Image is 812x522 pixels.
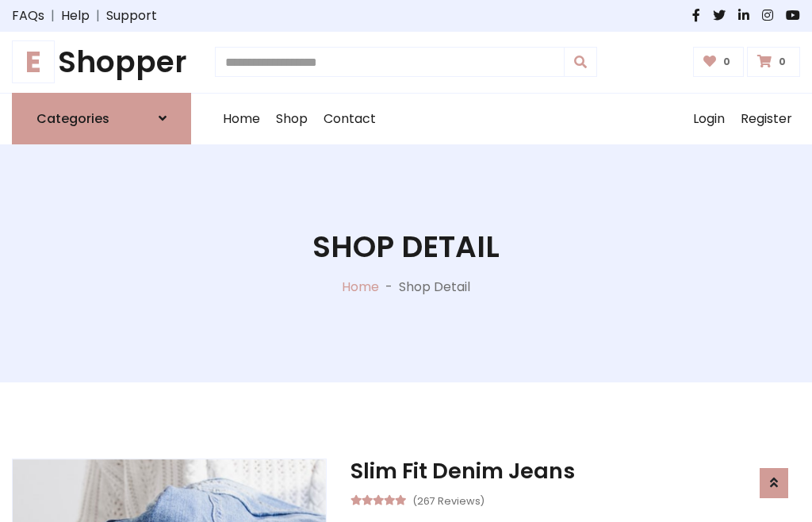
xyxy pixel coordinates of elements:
span: E [12,40,55,83]
a: Support [106,6,157,25]
span: 0 [719,55,734,69]
a: Contact [316,94,384,144]
h3: Slim Fit Denim Jeans [350,459,800,484]
p: - [379,278,399,297]
a: Login [685,94,733,144]
a: Help [61,6,90,25]
a: Home [342,278,379,296]
span: | [44,6,61,25]
span: 0 [775,55,790,69]
h1: Shop Detail [312,229,500,265]
a: 0 [693,47,745,77]
a: Categories [12,93,191,144]
a: Home [215,94,268,144]
a: FAQs [12,6,44,25]
a: Shop [268,94,316,144]
h6: Categories [36,111,109,126]
a: 0 [747,47,800,77]
a: Register [733,94,800,144]
span: | [90,6,106,25]
small: (267 Reviews) [412,490,485,509]
p: Shop Detail [399,278,470,297]
a: EShopper [12,44,191,80]
h1: Shopper [12,44,191,80]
